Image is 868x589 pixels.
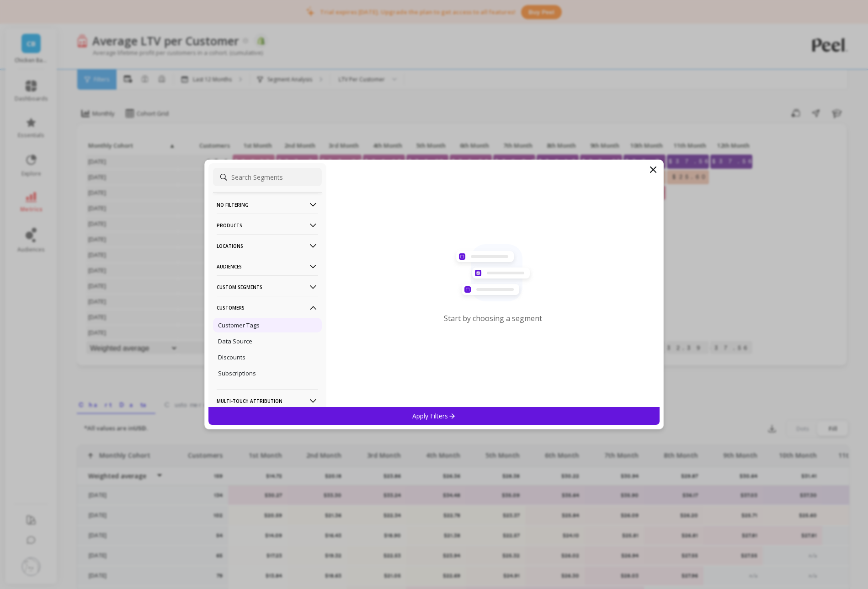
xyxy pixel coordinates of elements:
[217,296,318,319] p: Customers
[213,168,322,186] input: Search Segments
[217,214,318,237] p: Products
[218,337,252,345] p: Data Source
[217,255,318,278] p: Audiences
[217,389,318,412] p: Multi-Touch Attribution
[412,412,456,420] p: Apply Filters
[218,369,256,377] p: Subscriptions
[444,313,542,323] p: Start by choosing a segment
[218,321,260,329] p: Customer Tags
[217,234,318,257] p: Locations
[217,193,318,216] p: No filtering
[217,275,318,299] p: Custom Segments
[218,353,245,361] p: Discounts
